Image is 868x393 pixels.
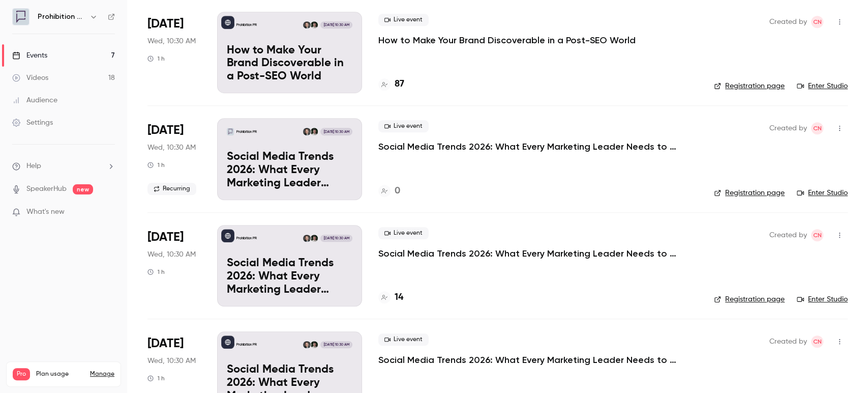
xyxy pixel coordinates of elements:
li: help-dropdown-opener [12,161,115,172]
div: Nov 5 Wed, 10:30 AM (Europe/London) [147,12,201,93]
a: 87 [378,77,404,91]
span: Pro [13,368,30,380]
img: Social Media Trends 2026: What Every Marketing Leader Needs to Know [227,128,234,135]
span: CN [813,16,822,28]
img: Will Ockenden [311,235,318,242]
a: Social Media Trends 2026: What Every Marketing Leader Needs to KnowProhibition PRWill OckendenChr... [217,225,362,306]
a: Enter Studio [797,294,848,304]
span: Plan usage [36,370,84,378]
div: Settings [12,118,53,128]
a: 0 [378,184,400,198]
a: Enter Studio [797,188,848,198]
span: CN [813,122,822,134]
span: Created by [769,16,807,28]
span: Wed, 10:30 AM [147,249,196,260]
span: Live event [378,120,429,132]
span: Help [26,161,41,172]
span: Chris Norton [811,16,823,28]
span: Wed, 10:30 AM [147,356,196,366]
a: Enter Studio [797,81,848,91]
div: Videos [12,73,48,83]
span: [DATE] 10:30 AM [320,235,352,242]
span: Created by [769,335,807,348]
span: Recurring [147,183,196,195]
span: [DATE] [147,16,184,32]
span: [DATE] 10:30 AM [320,128,352,135]
h4: 87 [395,77,404,91]
a: 14 [378,291,403,304]
img: Chris Norton [303,341,310,348]
span: Chris Norton [811,335,823,348]
p: Prohibition PR [236,22,257,27]
div: Feb 4 Wed, 10:30 AM (Europe/London) [147,225,201,306]
a: Social Media Trends 2026: What Every Marketing Leader Needs to KnowProhibition PRWill OckendenChr... [217,118,362,200]
span: CN [813,335,822,348]
a: How to Make Your Brand Discoverable in a Post-SEO WorldProhibition PRWill OckendenChris Norton[DA... [217,12,362,93]
span: Created by [769,122,807,134]
a: Social Media Trends 2026: What Every Marketing Leader Needs to Know [378,354,683,366]
p: Social Media Trends 2026: What Every Marketing Leader Needs to Know [227,257,352,296]
a: Social Media Trends 2026: What Every Marketing Leader Needs to Know [378,247,683,260]
p: Prohibition PR [236,129,257,134]
h4: 0 [395,184,400,198]
a: Social Media Trends 2026: What Every Marketing Leader Needs to Know [378,141,683,153]
span: Wed, 10:30 AM [147,36,196,46]
span: Live event [378,14,429,26]
span: Live event [378,227,429,239]
span: [DATE] 10:30 AM [320,341,352,348]
a: Registration page [714,294,785,304]
div: Audience [12,95,57,105]
img: Will Ockenden [311,341,318,348]
img: Chris Norton [303,235,310,242]
span: Chris Norton [811,122,823,134]
a: Registration page [714,81,785,91]
span: [DATE] [147,229,184,245]
span: new [73,184,93,194]
div: Jan 21 Wed, 10:30 AM (Europe/London) [147,118,201,200]
h4: 14 [395,291,403,304]
span: Created by [769,229,807,241]
img: Chris Norton [303,128,310,135]
span: [DATE] [147,122,184,138]
h6: Prohibition PR [38,12,85,22]
p: Prohibition PR [236,342,257,347]
a: How to Make Your Brand Discoverable in a Post-SEO World [378,34,636,46]
img: Will Ockenden [311,21,318,29]
span: [DATE] [147,335,184,352]
span: Live event [378,333,429,346]
div: Events [12,50,47,61]
a: Registration page [714,188,785,198]
div: 1 h [147,54,165,63]
span: Chris Norton [811,229,823,241]
p: How to Make Your Brand Discoverable in a Post-SEO World [227,44,352,83]
a: SpeakerHub [26,184,67,194]
div: 1 h [147,161,165,169]
img: Chris Norton [303,21,310,29]
span: CN [813,229,822,241]
img: Prohibition PR [13,9,29,25]
div: 1 h [147,268,165,276]
p: Prohibition PR [236,236,257,241]
img: Will Ockenden [311,128,318,135]
span: What's new [26,207,65,217]
div: 1 h [147,374,165,382]
span: [DATE] 10:30 AM [320,21,352,29]
p: Social Media Trends 2026: What Every Marketing Leader Needs to Know [227,151,352,190]
a: Manage [90,370,114,378]
span: Wed, 10:30 AM [147,143,196,153]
